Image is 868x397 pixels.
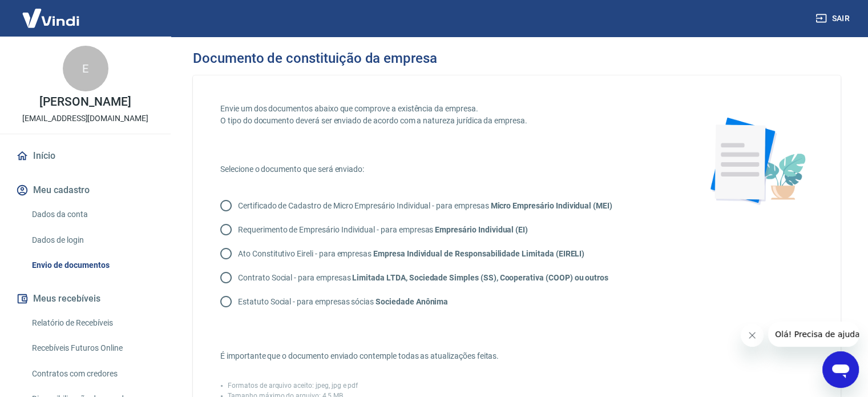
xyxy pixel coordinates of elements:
[238,200,612,212] p: Certificado de Cadastro de Micro Empresário Individual - para empresas
[238,296,448,308] p: Estatuto Social - para empresas sócias
[352,273,608,282] strong: Limitada LTDA, Sociedade Simples (SS), Cooperativa (COOP) ou outros
[14,143,157,169] a: Início
[27,336,157,360] a: Recebíveis Futuros Online
[376,297,448,306] strong: Sociedade Anônima
[699,103,813,217] img: foto-documento-flower.19a65ad63fe92b90d685.png
[39,96,131,108] p: [PERSON_NAME]
[768,322,859,347] iframe: Mensagem da empresa
[14,286,157,311] button: Meus recebíveis
[27,203,157,226] a: Dados da conta
[7,8,96,17] span: Olá! Precisa de ajuda?
[27,362,157,386] a: Contratos com credores
[373,249,584,258] strong: Empresa Individual de Responsabilidade Limitada (EIRELI)
[238,224,528,236] p: Requerimento de Empresário Individual - para empresas
[27,228,157,252] a: Dados de login
[14,1,88,35] img: Vindi
[220,115,672,127] p: O tipo do documento deverá ser enviado de acordo com a natureza jurídica da empresa.
[27,254,157,277] a: Envio de documentos
[14,178,157,203] button: Meu cadastro
[490,201,612,210] strong: Micro Empresário Individual (MEI)
[22,113,148,125] p: [EMAIL_ADDRESS][DOMAIN_NAME]
[813,8,854,29] button: Sair
[220,350,672,362] p: É importante que o documento enviado contemple todas as atualizações feitas.
[193,50,437,66] h3: Documento de constituição da empresa
[741,324,764,347] iframe: Fechar mensagem
[228,380,358,391] p: Formatos de arquivo aceito: jpeg, jpg e pdf
[220,163,672,175] p: Selecione o documento que será enviado:
[27,311,157,335] a: Relatório de Recebíveis
[220,103,672,115] p: Envie um dos documentos abaixo que comprove a existência da empresa.
[822,351,859,388] iframe: Botão para abrir a janela de mensagens
[63,46,108,91] div: E
[435,225,528,234] strong: Empresário Individual (EI)
[238,248,584,260] p: Ato Constitutivo Eireli - para empresas
[238,272,608,284] p: Contrato Social - para empresas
